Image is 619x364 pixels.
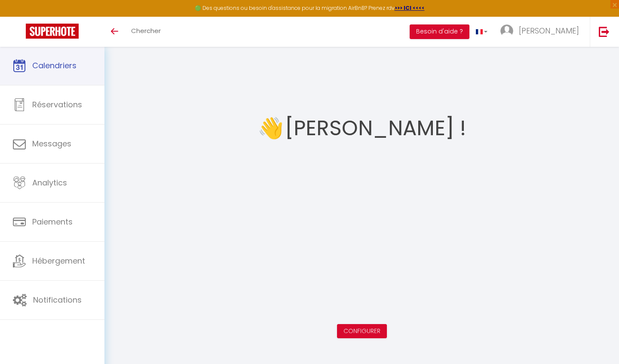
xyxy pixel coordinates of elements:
iframe: welcome-outil.mov [224,154,499,309]
span: Messages [32,138,71,149]
img: Super Booking [26,24,79,39]
img: logout [599,26,610,37]
a: Chercher [125,17,167,47]
span: Hébergement [32,255,85,266]
span: [PERSON_NAME] [519,25,579,36]
span: Réservations [32,99,82,110]
a: Configurer [343,327,380,335]
span: Analytics [32,177,67,188]
h1: [PERSON_NAME] ! [285,103,466,154]
button: Configurer [337,324,387,339]
span: 👋 [258,112,284,144]
span: Calendriers [32,60,77,71]
span: Paiements [32,216,73,227]
a: >>> ICI <<<< [395,4,425,12]
button: Besoin d'aide ? [410,24,469,39]
a: ... [PERSON_NAME] [494,17,590,47]
span: Chercher [131,26,161,35]
img: ... [500,24,513,37]
span: Notifications [33,294,82,305]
